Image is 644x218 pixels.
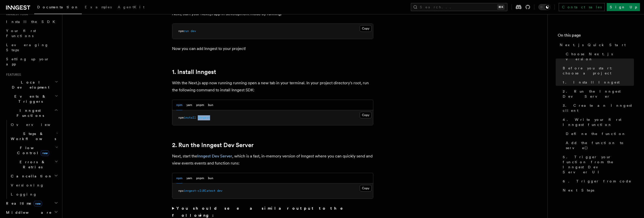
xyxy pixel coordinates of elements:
[4,199,59,208] button: Realtimenew
[208,173,213,183] button: bun
[4,210,52,215] span: Middleware
[184,29,189,33] span: run
[4,26,59,40] a: Your first Functions
[360,25,372,32] button: Copy
[196,100,204,110] button: pnpm
[178,29,184,33] span: npm
[559,3,605,11] a: Contact sales
[538,4,550,10] button: Toggle dark mode
[497,5,504,10] kbd: ⌘K
[11,183,44,187] span: Versioning
[9,131,56,141] span: Steps & Workflows
[34,2,82,14] a: Documentation
[196,173,204,183] button: pnpm
[563,80,620,85] span: 1. Install Inngest
[4,80,55,90] span: Local Development
[172,68,216,75] a: 1. Install Inngest
[561,101,634,115] a: 3. Create an Inngest client
[558,32,634,40] h4: On this page
[6,57,49,66] span: Setting up your app
[4,40,59,54] a: Leveraging Steps
[4,106,59,120] button: Inngest Functions
[198,116,210,119] span: inngest
[41,150,49,156] span: new
[4,17,59,26] a: Install the SDK
[561,186,634,195] a: Next Steps
[34,201,42,206] span: new
[563,103,634,113] span: 3. Create an Inngest client
[4,73,21,77] span: Features
[184,116,196,119] span: install
[118,5,144,9] span: AgentKit
[561,64,634,78] a: Before you start: choose a project
[172,142,254,149] a: 2. Run the Inngest Dev Server
[566,140,634,150] span: Add the function to serve()
[9,172,59,181] button: Cancellation
[9,145,55,155] span: Flow Control
[561,87,634,101] a: 2. Run the Inngest Dev Server
[85,5,112,9] span: Examples
[9,143,59,157] button: Flow Controlnew
[607,3,640,11] a: Sign Up
[172,206,350,218] strong: You should see a similar output to the following:
[561,177,634,186] a: 6. Trigger from code
[6,29,36,38] span: Your first Functions
[9,190,59,199] a: Logging
[563,188,594,193] span: Next Steps
[176,173,182,183] button: npm
[560,42,626,47] span: Next.js Quick Start
[4,108,54,118] span: Inngest Functions
[197,154,232,158] a: Inngest Dev Server
[4,120,59,199] div: Inngest Functions
[566,51,634,62] span: Choose Next.js version
[178,189,184,193] span: npx
[563,179,631,184] span: 6. Trigger from code
[9,159,55,170] span: Errors & Retries
[178,116,184,119] span: npm
[9,181,59,190] a: Versioning
[172,79,373,94] p: With the Next.js app now running running open a new tab in your terminal. In your project directo...
[184,189,215,193] span: inngest-cli@latest
[11,192,37,196] span: Logging
[4,94,55,104] span: Events & Triggers
[172,45,373,52] p: Now you can add Inngest to your project!
[558,40,634,49] a: Next.js Quick Start
[9,157,59,172] button: Errors & Retries
[563,154,634,175] span: 5. Trigger your function from the Inngest Dev Server UI
[208,100,213,110] button: bun
[82,2,115,14] a: Examples
[360,112,372,118] button: Copy
[4,201,42,206] span: Realtime
[564,129,634,138] a: Define the function
[563,117,634,127] span: 4. Write your first Inngest function
[11,123,63,127] span: Overview
[561,152,634,177] a: 5. Trigger your function from the Inngest Dev Server UI
[564,49,634,64] a: Choose Next.js version
[176,100,182,110] button: npm
[115,2,147,14] a: AgentKit
[6,43,49,52] span: Leveraging Steps
[172,153,373,167] p: Next, start the , which is a fast, in-memory version of Inngest where you can quickly send and vi...
[186,173,192,183] button: yarn
[4,78,59,92] button: Local Development
[191,29,196,33] span: dev
[186,100,192,110] button: yarn
[9,174,52,179] span: Cancellation
[4,54,59,69] a: Setting up your app
[37,5,79,9] span: Documentation
[564,138,634,152] a: Add the function to serve()
[4,208,59,217] button: Middleware
[563,89,634,99] span: 2. Run the Inngest Dev Server
[6,20,58,24] span: Install the SDK
[9,120,59,129] a: Overview
[566,131,626,136] span: Define the function
[411,3,507,11] button: Search...⌘K
[561,78,634,87] a: 1. Install Inngest
[563,66,634,76] span: Before you start: choose a project
[360,185,372,192] button: Copy
[561,115,634,129] a: 4. Write your first Inngest function
[9,129,59,143] button: Steps & Workflows
[4,12,28,16] span: Inngest tour
[217,189,222,193] span: dev
[4,92,59,106] button: Events & Triggers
